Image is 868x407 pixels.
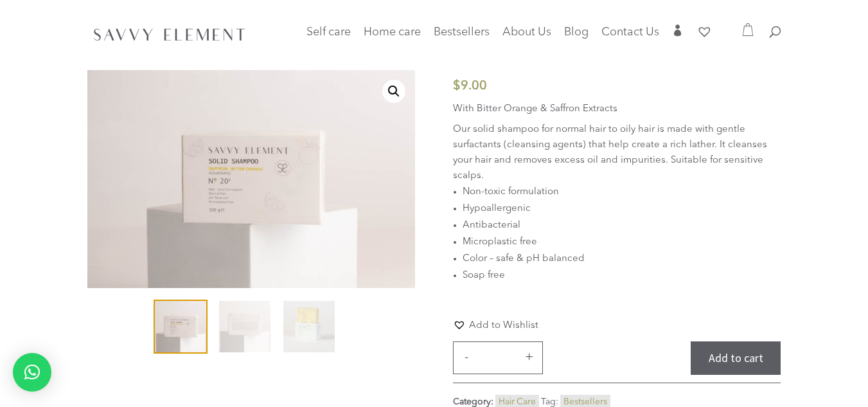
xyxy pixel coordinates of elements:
p: Our solid shampoo for normal hair to oily hair is m [453,122,781,184]
li: Color – safe & pH balanced [463,251,781,267]
span: Home care [364,26,421,38]
a: Bestsellers [434,28,490,46]
img: SavvyElement [90,24,249,44]
a: Bestsellers [563,397,607,406]
a: Hair Care [499,397,536,406]
button: Add to cart [691,341,781,375]
span: Self care [306,26,351,38]
li: Hypoallergenic [463,201,781,217]
img: Solid Shampoo - Normal Hair - Image 2 [219,301,270,352]
a: Contact Us [601,28,659,46]
li: Non-toxic formulation [463,184,781,201]
a: Blog [564,28,589,46]
button: + [519,349,538,365]
img: Solid Shampoo for Normal Hair by Savvy Element [155,301,206,352]
a: Self care [306,28,351,53]
a: About Us [502,28,551,46]
span: $ [453,80,461,93]
a: Add to Wishlist [453,318,538,332]
a: View full-screen image gallery [382,80,405,103]
span: Tag: [541,397,558,406]
img: Solid Shampoo for Normal Hair by Savvy Element [87,70,415,289]
p: With Bitter Orange & Saffron Extracts [453,102,781,122]
span: About Us [502,26,551,38]
span: Blog [564,26,589,38]
a:  [672,24,684,46]
li: Antibacterial [463,217,781,234]
li: Soap free [463,267,781,284]
span:  [672,24,684,36]
a: Home care [364,28,421,53]
li: Microplastic free [463,234,781,251]
span: Bestsellers [434,26,490,38]
span: Add to Wishlist [469,321,538,330]
input: Product quantity [478,342,517,374]
span: Contact Us [601,26,659,38]
bdi: 9.00 [453,80,487,93]
button: - [457,349,476,365]
span: Category: [453,397,493,406]
img: Solid Shampoo - Normal Hair - Image 3 [283,301,335,352]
